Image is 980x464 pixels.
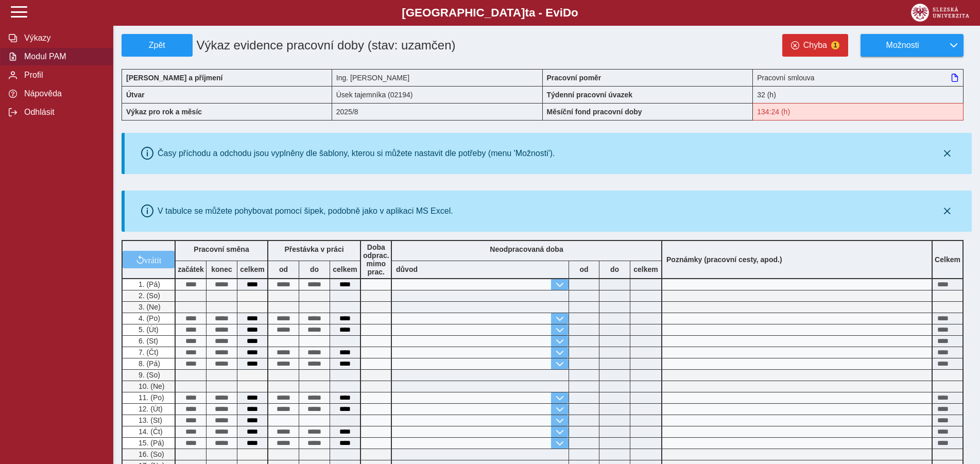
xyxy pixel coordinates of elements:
b: Neodpracovaná doba [490,245,563,253]
div: Ing. [PERSON_NAME] [332,69,543,86]
b: Celkem [935,255,960,264]
span: 6. (St) [136,337,158,345]
b: od [569,265,599,273]
b: celkem [630,265,661,273]
span: 7. (Čt) [136,348,159,356]
button: Možnosti [861,34,944,57]
b: [GEOGRAPHIC_DATA] a - Evi [31,6,949,20]
span: Odhlásit [21,108,105,117]
span: Výkazy [21,33,105,43]
span: 13. (St) [136,416,162,424]
img: logo_web_su.png [911,4,969,22]
b: do [299,265,330,273]
button: vrátit [123,251,175,268]
b: Doba odprac. mimo prac. [363,243,389,276]
span: 10. (Ne) [136,382,165,390]
button: Zpět [122,34,193,57]
span: 8. (Pá) [136,359,160,368]
b: Týdenní pracovní úvazek [547,91,633,99]
span: Možnosti [869,41,936,50]
span: 15. (Pá) [136,439,164,447]
h1: Výkaz evidence pracovní doby (stav: uzamčen) [193,34,476,57]
div: Fond pracovní doby (134:24 h) a součet hodin (134:16 h) se neshodují! [753,103,964,121]
div: Úsek tajemníka (02194) [332,86,543,103]
span: Chyba [803,41,827,50]
span: t [525,6,528,19]
button: Chyba1 [782,34,848,57]
div: V tabulce se můžete pohybovat pomocí šipek, podobně jako v aplikaci MS Excel. [158,207,453,216]
span: 1 [831,41,839,49]
div: 2025/8 [332,103,543,121]
b: Přestávka v práci [284,245,343,253]
b: Poznámky (pracovní cesty, apod.) [662,255,786,264]
span: 1. (Pá) [136,280,160,288]
span: D [563,6,571,19]
b: Útvar [126,91,145,99]
div: 32 (h) [753,86,964,103]
span: 3. (Ne) [136,303,161,311]
b: začátek [176,265,206,273]
span: 11. (Po) [136,393,164,402]
b: do [599,265,630,273]
span: 9. (So) [136,371,160,379]
span: 12. (Út) [136,405,163,413]
span: Modul PAM [21,52,105,61]
b: [PERSON_NAME] a příjmení [126,74,222,82]
span: vrátit [144,255,162,264]
span: 14. (Čt) [136,427,163,436]
div: Časy příchodu a odchodu jsou vyplněny dle šablony, kterou si můžete nastavit dle potřeby (menu 'M... [158,149,555,158]
span: Nápověda [21,89,105,98]
span: 16. (So) [136,450,164,458]
span: 2. (So) [136,291,160,300]
b: Výkaz pro rok a měsíc [126,108,202,116]
b: celkem [237,265,267,273]
span: Profil [21,71,105,80]
b: celkem [330,265,360,273]
b: od [268,265,299,273]
b: Měsíční fond pracovní doby [547,108,642,116]
b: důvod [396,265,418,273]
b: konec [207,265,237,273]
div: Pracovní smlouva [753,69,964,86]
b: Pracovní poměr [547,74,601,82]
b: Pracovní směna [194,245,249,253]
span: Zpět [126,41,188,50]
span: 4. (Po) [136,314,160,322]
span: o [571,6,578,19]
span: 5. (Út) [136,325,159,334]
